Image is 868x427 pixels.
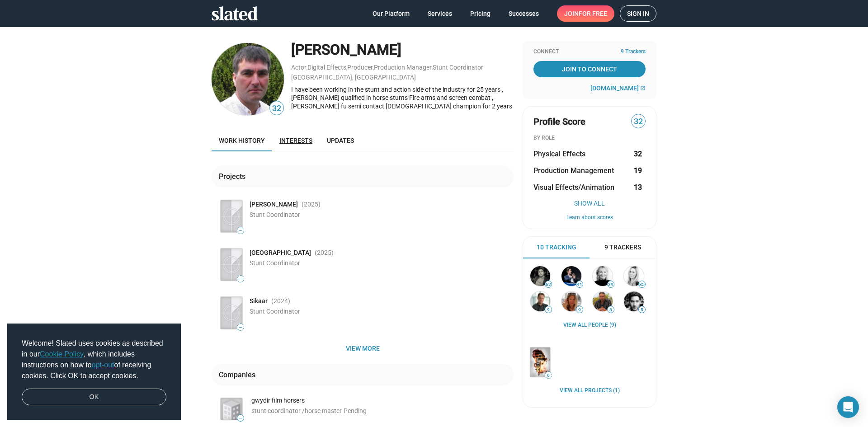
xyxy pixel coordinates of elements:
[250,297,268,305] span: Sikaar
[537,243,576,252] span: 10 Tracking
[545,282,552,287] span: 62
[221,200,242,232] img: Poster: Abir Gulaal
[640,85,646,91] mat-icon: open_in_new
[237,228,244,233] span: —
[251,407,342,414] span: stunt coordinator /horse master
[535,61,644,77] span: Join To Connect
[251,396,514,405] div: gwydir film horsers
[620,5,656,22] a: Sign in
[237,277,244,282] span: —
[291,85,514,111] div: I have been working in the stunt and action side of the industry for 25 years , [PERSON_NAME] qua...
[545,373,552,378] span: 6
[632,116,645,128] span: 32
[590,84,646,92] a: [DOMAIN_NAME]
[634,166,642,175] strong: 19
[307,66,307,70] span: ,
[373,66,374,70] span: ,
[365,5,417,22] a: Our Platform
[221,398,242,420] img: gwydir film horsers
[346,66,347,70] span: ,
[432,66,433,70] span: ,
[279,137,312,144] span: Interests
[374,64,432,71] a: Production Manager
[557,5,614,22] a: Joinfor free
[528,346,552,379] a: Do Something, Jake
[634,183,642,192] strong: 13
[463,5,498,22] a: Pricing
[320,130,361,151] a: Updates
[561,266,581,286] img: Stephan Paternot
[327,137,354,144] span: Updates
[212,130,272,151] a: Work history
[291,40,514,60] div: [PERSON_NAME]
[237,325,244,330] span: —
[533,183,614,192] span: Visual Effects/Animation
[545,307,552,313] span: 9
[212,43,284,115] img: Kevin Smith
[315,249,334,257] span: (2025 )
[470,5,491,22] span: Pricing
[564,5,607,22] span: Join
[7,324,181,420] div: cookieconsent
[250,200,298,209] span: [PERSON_NAME]
[92,361,114,369] a: opt-out
[501,5,546,22] a: Successes
[250,211,300,218] span: Stunt Coordinator
[530,266,550,286] img: David Gilbery
[533,135,646,142] div: BY ROLE
[576,282,583,287] span: 41
[420,5,459,22] a: Services
[250,249,311,257] span: [GEOGRAPHIC_DATA]
[291,74,416,81] a: [GEOGRAPHIC_DATA], [GEOGRAPHIC_DATA]
[250,259,300,267] span: Stunt Coordinator
[533,200,646,207] button: Show All
[530,347,550,377] img: Do Something, Jake
[219,172,249,181] div: Projects
[250,308,300,315] span: Stunt Coordinator
[533,116,585,128] span: Profile Score
[530,291,550,311] img: Ed Bergtold
[533,166,614,175] span: Production Management
[40,350,84,358] a: Cookie Policy
[634,149,642,159] strong: 32
[271,297,290,305] span: (2024 )
[219,370,259,380] div: Companies
[579,5,607,22] span: for free
[307,64,346,71] a: Digital Effects
[593,266,613,286] img: Shelly Bancroft
[639,307,645,313] span: 5
[608,307,614,313] span: 8
[272,130,320,151] a: Interests
[533,61,646,77] a: Join To Connect
[639,282,645,287] span: 35
[428,5,452,22] span: Services
[433,64,483,71] a: Stunt Coordinator
[621,48,646,56] span: 9 Trackers
[563,322,616,329] a: View all People (9)
[22,389,166,406] a: dismiss cookie message
[219,137,265,144] span: Work history
[533,214,646,221] button: Learn about scores
[627,6,649,21] span: Sign in
[509,5,539,22] span: Successes
[212,340,514,357] button: View more
[344,407,367,414] span: Pending
[837,396,859,418] div: Open Intercom Messenger
[221,249,242,281] img: Poster: Tehran
[624,266,644,286] img: Alena Walker
[576,307,583,313] span: 9
[237,416,244,421] span: —
[219,340,506,357] span: View more
[22,338,166,381] span: Welcome! Slated uses cookies as described in our , which includes instructions on how to of recei...
[270,103,283,115] span: 32
[347,64,373,71] a: Producer
[302,200,321,209] span: (2025 )
[624,291,644,311] img: Jamie Alderson
[373,5,410,22] span: Our Platform
[291,64,307,71] a: Actor
[533,48,646,56] div: Connect
[561,291,581,311] img: Caroline Spence
[604,243,641,252] span: 9 Trackers
[590,84,639,92] span: [DOMAIN_NAME]
[560,387,620,394] a: View all Projects (1)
